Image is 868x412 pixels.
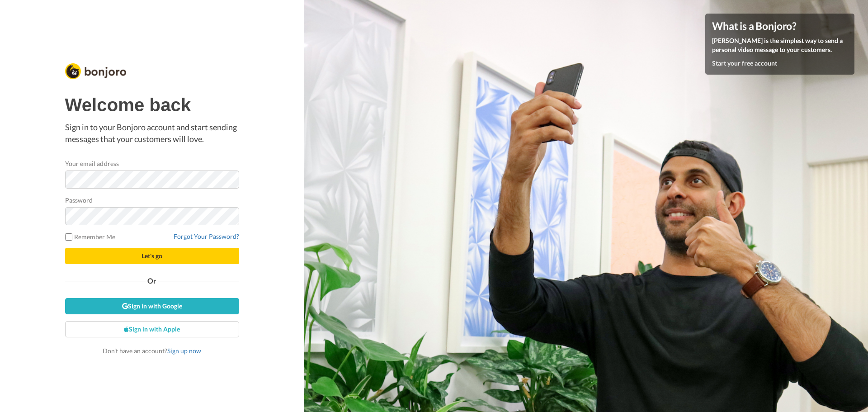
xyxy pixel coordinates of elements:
a: Sign up now [167,347,201,355]
a: Start your free account [712,59,777,67]
a: Forgot Your Password? [174,232,239,240]
span: Let's go [142,252,162,260]
label: Password [65,195,93,205]
span: Don’t have an account? [103,347,201,355]
p: Sign in to your Bonjoro account and start sending messages that your customers will love. [65,122,239,145]
label: Remember Me [65,232,116,242]
h1: Welcome back [65,95,239,115]
label: Your email address [65,159,119,168]
span: Or [146,278,158,284]
input: Remember Me [65,233,72,241]
a: Sign in with Google [65,298,239,314]
a: Sign in with Apple [65,321,239,337]
button: Let's go [65,248,239,264]
p: [PERSON_NAME] is the simplest way to send a personal video message to your customers. [712,36,848,54]
h4: What is a Bonjoro? [712,20,848,32]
